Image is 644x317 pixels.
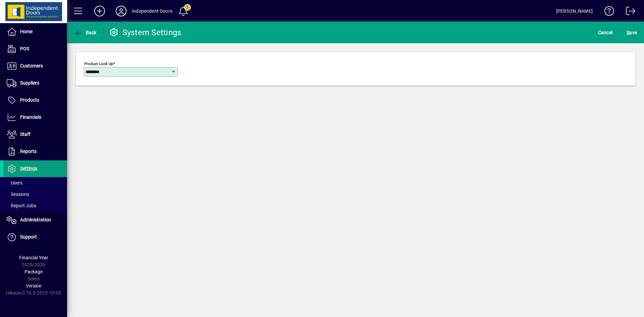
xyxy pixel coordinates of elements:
a: Knowledge Base [599,1,614,23]
div: [PERSON_NAME] [556,6,593,16]
a: POS [3,41,67,57]
span: Financials [20,114,41,120]
a: Suppliers [3,75,67,92]
a: Financials [3,109,67,126]
button: Back [72,27,98,39]
button: Profile [110,5,132,17]
span: Staff [20,131,31,137]
span: Customers [20,63,43,68]
a: Products [3,92,67,109]
span: Administration [20,217,51,222]
mat-label: Product Look Up [84,61,113,66]
span: Cancel [598,27,613,38]
span: Financial Year [19,255,48,260]
span: Products [20,97,39,103]
a: Users [3,177,67,189]
span: Reports [20,149,37,154]
button: Cancel [596,27,614,39]
a: Home [3,23,67,40]
button: Save [625,27,639,39]
button: Add [89,5,110,17]
span: Suppliers [20,80,39,86]
span: Version [26,283,42,288]
span: POS [20,46,29,51]
div: System Settings [109,27,181,38]
span: Support [20,234,37,240]
span: Sessions [7,192,29,197]
span: ave [627,27,637,38]
span: Back [74,30,97,35]
a: Customers [3,58,67,74]
span: Home [20,29,33,34]
span: Settings [20,166,37,171]
a: Support [3,229,67,246]
a: Staff [3,126,67,143]
app-page-header-button: Back [67,27,104,39]
a: Logout [621,1,636,23]
a: Reports [3,143,67,160]
span: S [627,30,629,35]
span: Report Jobs [7,203,36,208]
a: Administration [3,212,67,228]
span: Package [24,269,43,274]
div: Independent Doors [132,6,172,16]
a: Sessions [3,189,67,200]
a: Report Jobs [3,200,67,211]
span: Users [7,180,22,186]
